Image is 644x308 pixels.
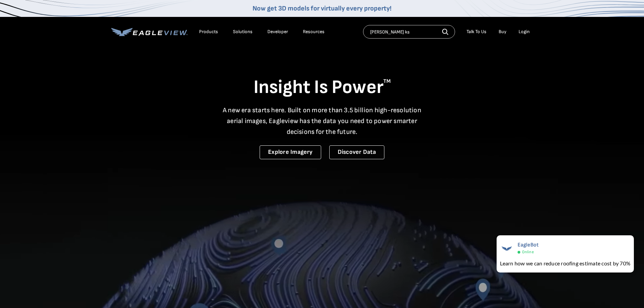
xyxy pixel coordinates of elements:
a: Now get 3D models for virtually every property! [253,4,391,13]
div: Products [199,29,218,35]
div: Resources [303,29,325,35]
div: Login [519,29,530,35]
a: Discover Data [329,145,384,159]
sup: TM [383,78,391,85]
div: Solutions [233,29,253,35]
div: Talk To Us [467,29,486,35]
a: Explore Imagery [260,145,321,159]
input: Search [363,25,455,39]
a: Developer [267,29,288,35]
span: EagleBot [518,242,539,248]
a: Buy [499,29,506,35]
span: Online [522,250,534,255]
img: EagleBot [500,242,514,255]
div: Learn how we can reduce roofing estimate cost by 70% [500,259,630,267]
p: A new era starts here. Built on more than 3.5 billion high-resolution aerial images, Eagleview ha... [219,105,426,137]
h1: Insight Is Power [111,76,533,99]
